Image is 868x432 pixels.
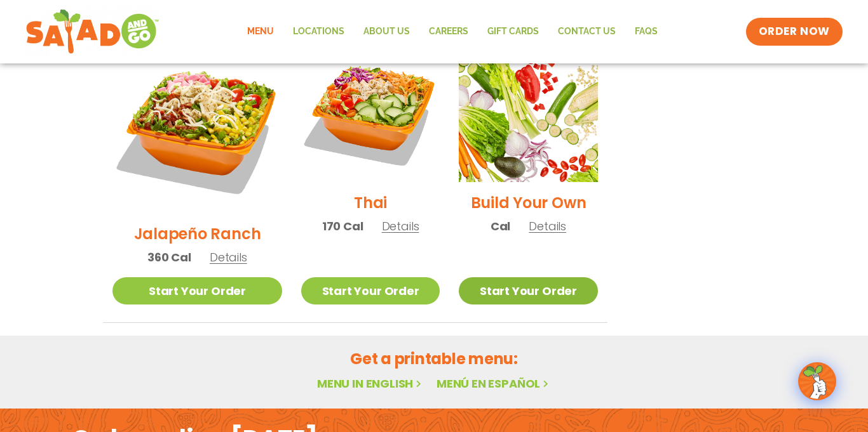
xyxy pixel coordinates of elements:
span: ORDER NOW [759,24,830,39]
img: Product photo for Thai Salad [301,44,440,182]
a: FAQs [625,17,667,46]
h2: Thai [354,192,387,214]
h2: Jalapeño Ranch [134,223,261,245]
h2: Build Your Own [471,192,587,214]
span: Details [210,249,247,265]
h2: Get a printable menu: [103,348,765,370]
span: Details [529,218,566,234]
a: GIFT CARDS [478,17,548,46]
a: Careers [419,17,478,46]
a: Menú en español [437,376,551,391]
a: Menu in English [317,376,424,391]
a: Contact Us [548,17,625,46]
a: Menu [238,17,283,46]
img: Product photo for Jalapeño Ranch Salad [112,44,282,213]
a: Start Your Order [459,277,597,304]
nav: Menu [238,17,667,46]
span: Details [382,218,419,234]
img: Product photo for Build Your Own [459,44,597,182]
span: Cal [491,218,510,235]
a: ORDER NOW [746,18,843,46]
img: new-SAG-logo-768×292 [25,6,159,57]
a: Start Your Order [301,277,440,304]
img: wpChatIcon [799,363,835,399]
a: Locations [283,17,354,46]
a: About Us [354,17,419,46]
span: 360 Cal [147,249,191,266]
span: 170 Cal [322,218,363,235]
a: Start Your Order [112,277,282,304]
